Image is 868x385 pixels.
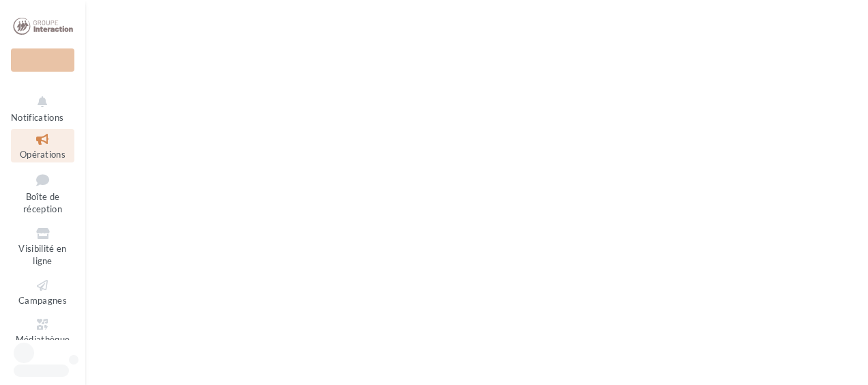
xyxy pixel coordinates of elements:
a: Médiathèque [11,314,74,347]
span: Opérations [20,149,66,160]
a: Visibilité en ligne [11,223,74,270]
div: Nouvelle campagne [11,48,74,72]
span: Médiathèque [16,334,70,345]
span: Notifications [11,112,63,123]
a: Campagnes [11,275,74,309]
span: Boîte de réception [23,191,62,215]
a: Opérations [11,129,74,162]
a: Boîte de réception [11,168,74,218]
span: Visibilité en ligne [18,243,66,267]
span: Campagnes [18,295,67,306]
